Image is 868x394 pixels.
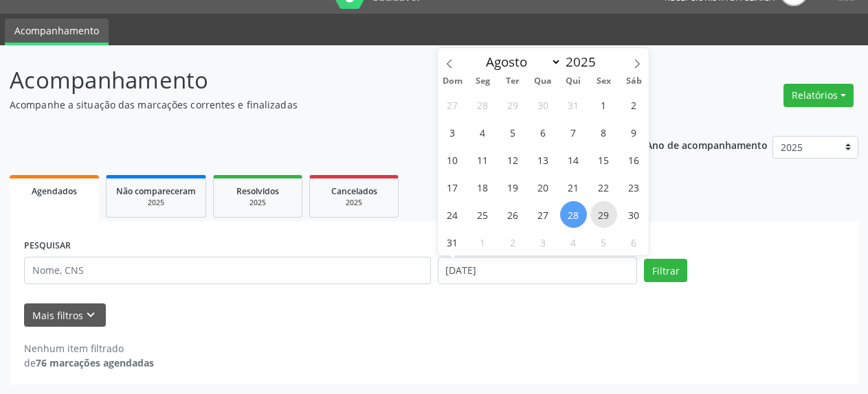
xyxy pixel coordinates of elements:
div: 2025 [320,198,388,208]
span: Setembro 1, 2025 [469,229,496,255]
span: Ter [498,77,528,86]
button: Relatórios [783,84,854,107]
span: Agosto 1, 2025 [590,91,617,118]
span: Agosto 20, 2025 [530,174,557,200]
button: Mais filtroskeyboard_arrow_down [24,303,106,327]
span: Agendados [32,185,77,197]
span: Qui [558,77,588,86]
p: Ano de acompanhamento [646,136,768,153]
div: Nenhum item filtrado [24,341,154,356]
span: Julho 31, 2025 [560,91,587,118]
div: 2025 [223,198,292,208]
div: de [24,356,154,370]
span: Agosto 29, 2025 [590,201,617,228]
span: Setembro 4, 2025 [560,229,587,255]
span: Agosto 31, 2025 [439,229,466,255]
span: Agosto 16, 2025 [621,146,647,173]
span: Agosto 9, 2025 [621,119,647,146]
span: Agosto 4, 2025 [469,119,496,146]
span: Agosto 23, 2025 [621,174,647,200]
span: Resolvidos [236,185,279,197]
i: keyboard_arrow_down [83,308,98,323]
span: Agosto 2, 2025 [621,91,647,118]
label: PESQUISAR [24,235,71,257]
span: Cancelados [331,185,377,197]
span: Agosto 17, 2025 [439,174,466,200]
p: Acompanhamento [10,63,604,97]
div: 2025 [116,198,196,208]
span: Agosto 3, 2025 [439,119,466,146]
span: Agosto 18, 2025 [469,174,496,200]
span: Setembro 3, 2025 [530,229,557,255]
span: Setembro 6, 2025 [621,229,647,255]
span: Julho 30, 2025 [530,91,557,118]
input: Selecione um intervalo [438,257,638,284]
span: Julho 28, 2025 [469,91,496,118]
span: Agosto 5, 2025 [500,119,526,146]
strong: 76 marcações agendadas [36,356,154,369]
span: Qua [528,77,558,86]
span: Agosto 28, 2025 [560,201,587,228]
span: Agosto 19, 2025 [500,174,526,200]
span: Agosto 12, 2025 [500,146,526,173]
p: Acompanhe a situação das marcações correntes e finalizadas [10,97,604,112]
span: Agosto 22, 2025 [590,174,617,200]
span: Agosto 24, 2025 [439,201,466,228]
a: Acompanhamento [5,19,109,45]
span: Agosto 6, 2025 [530,119,557,146]
button: Filtrar [644,259,687,282]
input: Nome, CNS [24,257,431,284]
span: Agosto 27, 2025 [530,201,557,228]
span: Julho 27, 2025 [439,91,466,118]
span: Seg [467,77,498,86]
input: Year [561,53,607,71]
span: Agosto 14, 2025 [560,146,587,173]
span: Agosto 10, 2025 [439,146,466,173]
span: Agosto 7, 2025 [560,119,587,146]
span: Dom [438,77,468,86]
span: Agosto 30, 2025 [621,201,647,228]
span: Sáb [619,77,649,86]
select: Month [480,52,562,71]
span: Agosto 13, 2025 [530,146,557,173]
span: Agosto 8, 2025 [590,119,617,146]
span: Sex [588,77,619,86]
span: Agosto 11, 2025 [469,146,496,173]
span: Agosto 15, 2025 [590,146,617,173]
span: Não compareceram [116,185,196,197]
span: Setembro 5, 2025 [590,229,617,255]
span: Agosto 21, 2025 [560,174,587,200]
span: Agosto 25, 2025 [469,201,496,228]
span: Julho 29, 2025 [500,91,526,118]
span: Agosto 26, 2025 [500,201,526,228]
span: Setembro 2, 2025 [500,229,526,255]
